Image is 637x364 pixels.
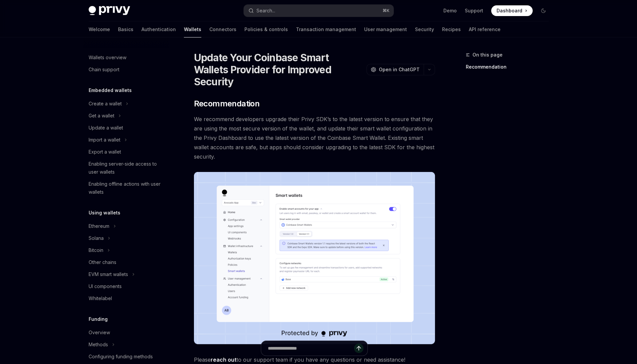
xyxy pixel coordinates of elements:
[538,5,549,16] button: Toggle dark mode
[256,7,275,15] div: Search...
[244,21,288,37] a: Policies & controls
[83,292,169,304] a: Whitelabel
[83,122,169,134] a: Update a wallet
[89,124,123,132] div: Update a wallet
[141,21,176,37] a: Authentication
[89,282,122,290] div: UI components
[194,114,435,161] span: We recommend developers upgrade their Privy SDK’s to the latest version to ensure that they are u...
[296,21,356,37] a: Transaction management
[354,344,363,353] button: Send message
[497,7,522,14] span: Dashboard
[491,5,533,16] a: Dashboard
[89,160,165,176] div: Enabling server-side access to user wallets
[83,146,169,158] a: Export a wallet
[89,6,130,15] img: dark logo
[89,66,119,74] div: Chain support
[89,222,109,230] div: Ethereum
[89,329,110,337] div: Overview
[89,246,103,254] div: Bitcoin
[89,294,112,302] div: Whitelabel
[83,64,169,76] a: Chain support
[83,52,169,64] a: Wallets overview
[364,21,407,37] a: User management
[89,270,128,278] div: EVM smart wallets
[415,21,434,37] a: Security
[184,21,201,37] a: Wallets
[443,7,457,14] a: Demo
[466,62,554,72] a: Recommendation
[89,341,108,349] div: Methods
[89,54,126,62] div: Wallets overview
[383,8,390,13] span: ⌘ K
[83,280,169,292] a: UI components
[83,256,169,268] a: Other chains
[83,178,169,198] a: Enabling offline actions with user wallets
[89,21,110,37] a: Welcome
[89,234,104,242] div: Solana
[89,100,122,108] div: Create a wallet
[379,66,420,73] span: Open in ChatGPT
[89,353,153,361] div: Configuring funding methods
[465,7,483,14] a: Support
[89,258,116,266] div: Other chains
[194,98,260,109] span: Recommendation
[89,86,132,94] h5: Embedded wallets
[194,172,435,344] img: Sample enable smart wallets
[83,351,169,363] a: Configuring funding methods
[89,315,108,323] h5: Funding
[472,51,503,59] span: On this page
[442,21,461,37] a: Recipes
[89,148,121,156] div: Export a wallet
[89,112,114,120] div: Get a wallet
[89,136,120,144] div: Import a wallet
[469,21,501,37] a: API reference
[89,209,120,217] h5: Using wallets
[83,327,169,339] a: Overview
[118,21,133,37] a: Basics
[209,21,236,37] a: Connectors
[89,180,165,196] div: Enabling offline actions with user wallets
[194,52,364,88] h1: Update Your Coinbase Smart Wallets Provider for Improved Security
[366,64,424,75] button: Open in ChatGPT
[244,5,394,17] button: Search...⌘K
[83,158,169,178] a: Enabling server-side access to user wallets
